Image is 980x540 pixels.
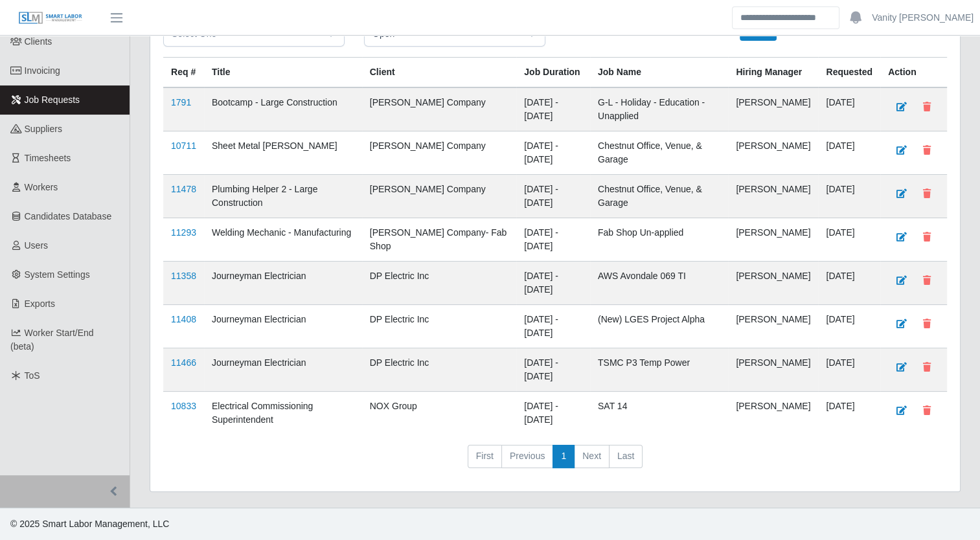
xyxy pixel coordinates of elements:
[25,240,49,251] span: Users
[362,305,517,348] td: DP Electric Inc
[204,87,362,131] td: Bootcamp - Large Construction
[516,262,590,305] td: [DATE] - [DATE]
[25,36,52,47] span: Clients
[171,314,196,324] a: 11408
[362,348,517,392] td: DP Electric Inc
[728,175,818,218] td: [PERSON_NAME]
[25,298,55,309] span: Exports
[728,58,818,88] th: Hiring Manager
[590,58,728,88] th: Job Name
[25,182,58,192] span: Workers
[516,87,590,131] td: [DATE] - [DATE]
[25,269,90,280] span: System Settings
[25,370,40,381] span: ToS
[818,131,880,175] td: [DATE]
[880,58,947,88] th: Action
[728,305,818,348] td: [PERSON_NAME]
[590,348,728,392] td: TSMC P3 Temp Power
[590,392,728,435] td: SAT 14
[204,58,362,88] th: Title
[171,141,196,151] a: 10711
[362,262,517,305] td: DP Electric Inc
[818,87,880,131] td: [DATE]
[18,11,83,25] img: SLM Logo
[362,218,517,262] td: [PERSON_NAME] Company- Fab Shop
[590,131,728,175] td: Chestnut Office, Venue, & Garage
[818,175,880,218] td: [DATE]
[818,58,880,88] th: Requested
[171,401,196,411] a: 10833
[171,184,196,194] a: 11478
[590,87,728,131] td: G-L - Holiday - Education - Unapplied
[204,392,362,435] td: Electrical Commissioning Superintendent
[516,218,590,262] td: [DATE] - [DATE]
[25,153,71,163] span: Timesheets
[818,305,880,348] td: [DATE]
[171,227,196,238] a: 11293
[25,65,60,76] span: Invoicing
[362,87,517,131] td: [PERSON_NAME] Company
[171,97,191,107] a: 1791
[516,131,590,175] td: [DATE] - [DATE]
[590,305,728,348] td: (New) LGES Project Alpha
[516,392,590,435] td: [DATE] - [DATE]
[163,445,947,478] nav: pagination
[171,271,196,281] a: 11358
[728,392,818,435] td: [PERSON_NAME]
[362,175,517,218] td: [PERSON_NAME] Company
[728,262,818,305] td: [PERSON_NAME]
[10,519,169,529] span: © 2025 Smart Labor Management, LLC
[516,348,590,392] td: [DATE] - [DATE]
[590,218,728,262] td: Fab Shop Un-applied
[872,11,974,25] a: Vanity [PERSON_NAME]
[516,58,590,88] th: Job Duration
[204,131,362,175] td: Sheet Metal [PERSON_NAME]
[204,305,362,348] td: Journeyman Electrician
[362,58,517,88] th: Client
[516,305,590,348] td: [DATE] - [DATE]
[362,131,517,175] td: [PERSON_NAME] Company
[728,131,818,175] td: [PERSON_NAME]
[25,95,80,105] span: Job Requests
[204,218,362,262] td: Welding Mechanic - Manufacturing
[204,175,362,218] td: Plumbing Helper 2 - Large Construction
[818,218,880,262] td: [DATE]
[728,348,818,392] td: [PERSON_NAME]
[818,262,880,305] td: [DATE]
[590,175,728,218] td: Chestnut Office, Venue, & Garage
[25,124,62,134] span: Suppliers
[516,175,590,218] td: [DATE] - [DATE]
[204,262,362,305] td: Journeyman Electrician
[553,445,575,468] a: 1
[732,6,839,29] input: Search
[728,87,818,131] td: [PERSON_NAME]
[590,262,728,305] td: AWS Avondale 069 TI
[25,211,112,221] span: Candidates Database
[204,348,362,392] td: Journeyman Electrician
[362,392,517,435] td: NOX Group
[818,348,880,392] td: [DATE]
[10,328,94,352] span: Worker Start/End (beta)
[163,58,204,88] th: Req #
[728,218,818,262] td: [PERSON_NAME]
[171,357,196,368] a: 11466
[818,392,880,435] td: [DATE]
